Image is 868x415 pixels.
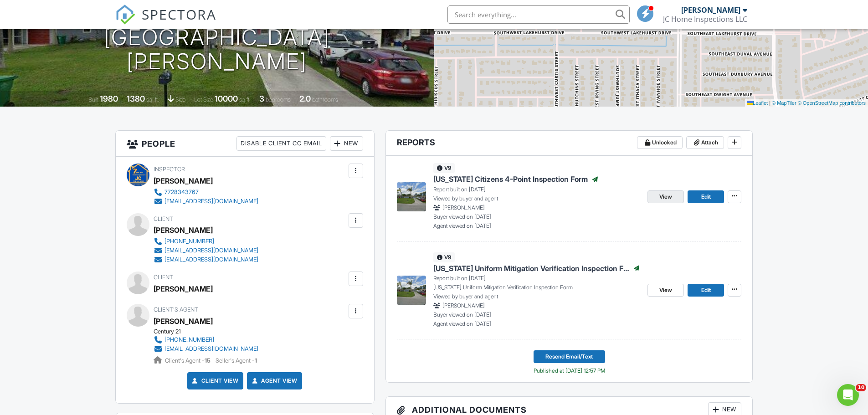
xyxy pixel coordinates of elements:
[154,223,213,237] div: [PERSON_NAME]
[330,136,363,151] div: New
[154,174,213,188] div: [PERSON_NAME]
[255,357,257,364] strong: 1
[88,96,98,103] span: Built
[312,96,338,103] span: bathrooms
[146,96,159,103] span: sq. ft.
[190,376,239,385] a: Client View
[259,94,264,103] div: 3
[299,94,311,103] div: 2.0
[175,96,185,103] span: slab
[115,5,135,25] img: The Best Home Inspection Software - Spectora
[115,12,216,31] a: SPECTORA
[127,94,145,103] div: 1380
[154,282,213,296] div: [PERSON_NAME]
[236,136,326,151] div: Disable Client CC Email
[100,94,118,103] div: 1980
[154,166,185,173] span: Inspector
[216,357,257,364] span: Seller's Agent -
[164,345,258,353] div: [EMAIL_ADDRESS][DOMAIN_NAME]
[142,5,216,24] span: SPECTORA
[154,255,258,264] a: [EMAIL_ADDRESS][DOMAIN_NAME]
[747,100,768,106] a: Leaflet
[681,5,740,15] div: [PERSON_NAME]
[663,15,747,24] div: JC Home Inspections LLC
[154,344,258,354] a: [EMAIL_ADDRESS][DOMAIN_NAME]
[769,100,770,106] span: |
[164,238,214,245] div: [PHONE_NUMBER]
[164,247,258,254] div: [EMAIL_ADDRESS][DOMAIN_NAME]
[164,336,214,343] div: [PHONE_NUMBER]
[798,100,866,106] a: © OpenStreetMap contributors
[154,274,173,281] span: Client
[856,384,866,391] span: 10
[447,5,630,24] input: Search everything...
[154,197,258,206] a: [EMAIL_ADDRESS][DOMAIN_NAME]
[15,1,420,73] h1: [STREET_ADDRESS] [GEOGRAPHIC_DATA][PERSON_NAME]
[154,306,198,313] span: Client's Agent
[116,131,374,157] h3: People
[205,357,211,364] strong: 15
[239,96,251,103] span: sq.ft.
[837,384,859,406] iframe: Intercom live chat
[154,328,266,335] div: Century 21
[154,237,258,246] a: [PHONE_NUMBER]
[154,188,258,197] a: 7728343767
[164,189,199,196] div: 7728343767
[266,96,291,103] span: bedrooms
[250,376,297,385] a: Agent View
[154,314,213,328] a: [PERSON_NAME]
[154,335,258,344] a: [PHONE_NUMBER]
[215,94,238,103] div: 10000
[154,215,173,222] span: Client
[194,96,213,103] span: Lot Size
[165,357,212,364] span: Client's Agent -
[164,256,258,263] div: [EMAIL_ADDRESS][DOMAIN_NAME]
[164,198,258,205] div: [EMAIL_ADDRESS][DOMAIN_NAME]
[154,246,258,255] a: [EMAIL_ADDRESS][DOMAIN_NAME]
[772,100,796,106] a: © MapTiler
